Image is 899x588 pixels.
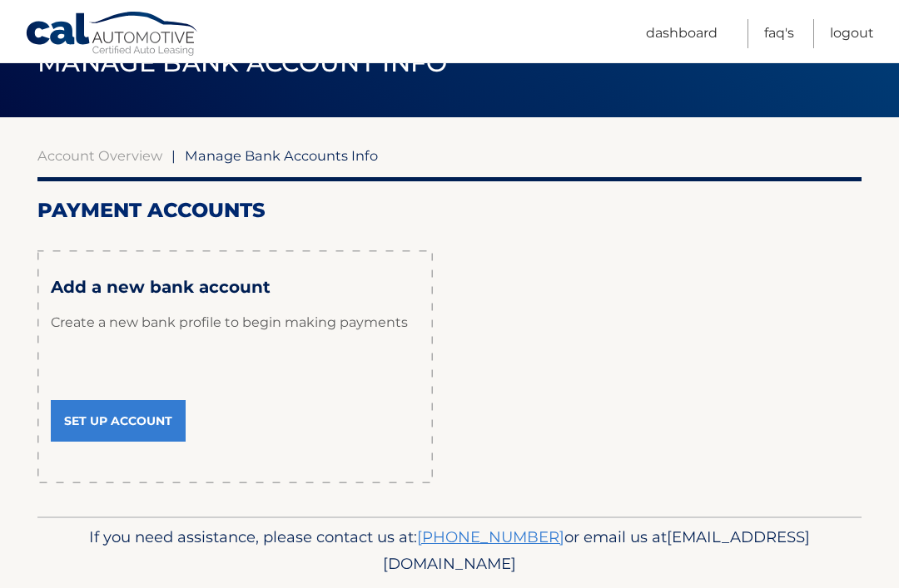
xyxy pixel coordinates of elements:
a: FAQ's [764,19,794,48]
a: Dashboard [646,19,718,48]
h2: Payment Accounts [37,198,862,223]
span: | [171,147,176,164]
a: [PHONE_NUMBER] [417,527,564,546]
h3: Add a new bank account [51,277,420,298]
a: Logout [830,19,874,48]
p: If you need assistance, please contact us at: or email us at [62,524,837,577]
p: Create a new bank profile to begin making payments [51,298,420,348]
span: [EMAIL_ADDRESS][DOMAIN_NAME] [383,527,810,573]
span: Manage Bank Accounts Info [185,147,378,164]
a: Set Up Account [51,400,186,442]
a: Cal Automotive [25,11,200,59]
a: Account Overview [37,147,162,164]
